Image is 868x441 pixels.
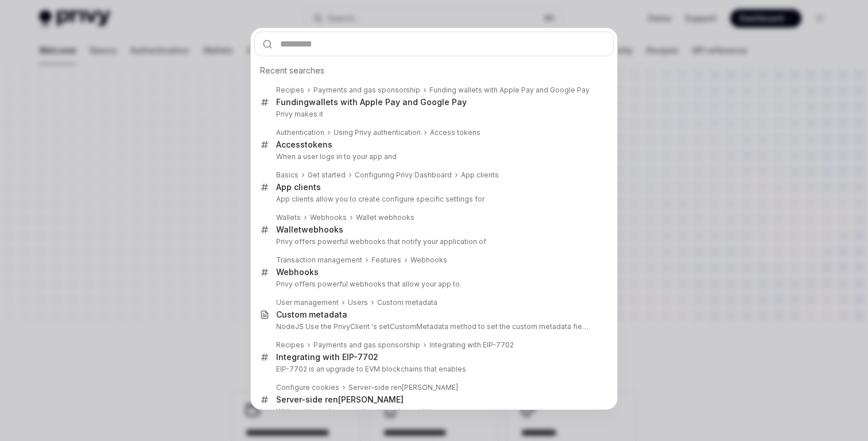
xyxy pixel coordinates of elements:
div: Custom metadata [377,298,437,307]
div: Wallets [276,213,301,222]
p: With cookies, when an authenticated user visits a page [276,407,590,416]
div: Webhooks [410,256,447,265]
div: oks [276,267,319,277]
div: s [276,182,321,192]
div: User management [276,298,339,307]
div: Funding wallets with Apple Pay and Google Pay [429,86,590,95]
div: Access tokens [430,128,480,137]
div: Get started [308,171,346,180]
div: Features [371,256,401,265]
b: Custom meta [276,310,329,319]
div: Payments and gas sponsorship [313,341,420,350]
div: Wallet ks [276,225,343,235]
div: tokens [276,140,332,150]
b: App client [276,182,316,192]
div: Recipes [276,341,304,350]
b: Funding [276,97,309,107]
div: Basics [276,171,299,180]
div: Recipes [276,86,304,95]
b: webhoo [301,225,334,234]
div: Server- [PERSON_NAME] [348,383,458,392]
p: Privy offers powerful webhooks that allow your app to [276,280,590,289]
b: side ren [374,383,402,392]
div: data [276,310,347,320]
div: App clients [461,171,499,180]
span: Recent searches [260,65,324,76]
b: Webho [276,267,304,277]
div: Users [348,298,368,307]
div: Webhooks [310,213,347,222]
p: Privy offers powerful webhooks that notify your application of [276,237,590,246]
b: side ren [305,394,338,404]
div: Wallet webhooks [356,213,414,222]
div: Integrating with EIP-7702 [429,341,514,350]
div: Authentication [276,128,324,137]
div: Configure cookies [276,383,339,392]
div: Payments and gas sponsorship [313,86,420,95]
div: Using Privy authentication [334,128,421,137]
div: Server- [PERSON_NAME] [276,394,404,405]
p: Privy makes it [276,110,590,119]
div: wallets with Apple Pay and Google Pay [276,97,467,107]
p: EIP-7702 is an upgrade to EVM blockchains that enables [276,365,590,374]
p: When a user logs in to your app and [276,152,590,161]
b: 7702 [358,352,378,362]
p: NodeJS Use the PrivyClient 's setCustomMetadata method to set the custom metadata field for a us [276,322,590,331]
div: Configuring Privy Dashboard [355,171,452,180]
div: Integrating with EIP- [276,352,378,362]
div: Transaction management [276,256,362,265]
b: Access [276,140,305,149]
p: App clients allow you to create configure specific settings for [276,195,590,204]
